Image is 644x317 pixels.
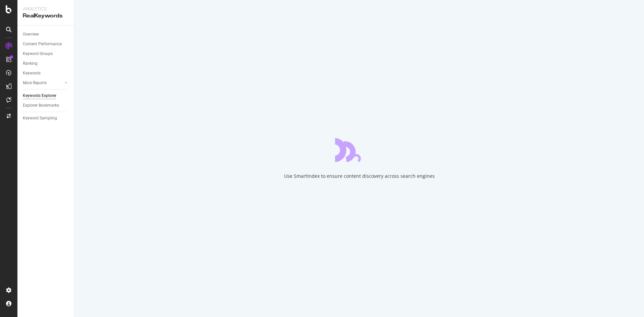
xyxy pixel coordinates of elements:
[23,92,56,99] div: Keywords Explorer
[23,115,69,122] a: Keyword Sampling
[23,50,69,57] a: Keyword Groups
[23,92,69,99] a: Keywords Explorer
[23,80,47,87] div: More Reports
[23,60,69,67] a: Ranking
[23,60,38,67] div: Ranking
[335,138,383,162] div: animation
[23,31,69,38] a: Overview
[23,80,63,87] a: More Reports
[23,41,69,48] a: Content Performance
[23,31,39,38] div: Overview
[23,70,69,77] a: Keywords
[23,12,69,20] div: RealKeywords
[23,5,69,12] div: Analytics
[23,70,41,77] div: Keywords
[23,50,53,57] div: Keyword Groups
[284,173,435,179] div: Use SmartIndex to ensure content discovery across search engines
[23,102,69,109] a: Explorer Bookmarks
[23,115,57,122] div: Keyword Sampling
[23,41,62,48] div: Content Performance
[23,102,59,109] div: Explorer Bookmarks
